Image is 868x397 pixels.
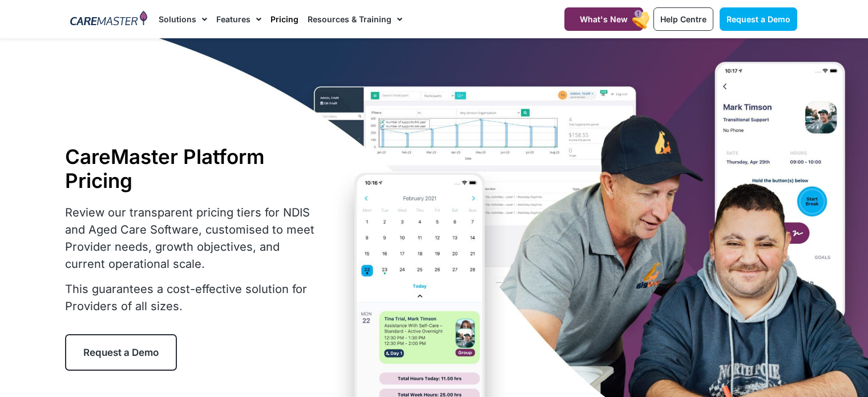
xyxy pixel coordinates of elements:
[65,334,177,371] a: Request a Demo
[726,14,790,24] span: Request a Demo
[65,145,322,193] h1: CareMaster Platform Pricing
[564,7,643,31] a: What's New
[83,347,159,358] span: Request a Demo
[653,7,713,31] a: Help Centre
[70,11,147,28] img: CareMaster Logo
[580,14,628,24] span: What's New
[65,280,322,315] p: This guarantees a cost-effective solution for Providers of all sizes.
[65,204,322,272] p: Review our transparent pricing tiers for NDIS and Aged Care Software, customised to meet Provider...
[720,7,797,31] a: Request a Demo
[660,14,706,24] span: Help Centre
